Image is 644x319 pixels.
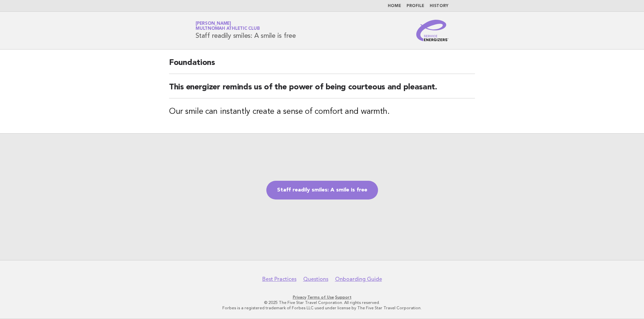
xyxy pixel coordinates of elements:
[266,181,378,200] a: Staff readily smiles: A smile is free
[335,276,382,283] a: Onboarding Guide
[169,58,475,74] h2: Foundations
[303,276,328,283] a: Questions
[307,295,334,300] a: Terms of Use
[430,4,448,8] a: History
[169,82,475,98] h2: This energizer reminds us of the power of being courteous and pleasant.
[293,295,306,300] a: Privacy
[117,295,527,300] p: · ·
[196,27,260,31] span: Multnomah Athletic Club
[117,305,527,311] p: Forbes is a registered trademark of Forbes LLC used under license by The Five Star Travel Corpora...
[407,4,424,8] a: Profile
[117,300,527,305] p: © 2025 The Five Star Travel Corporation. All rights reserved.
[196,21,260,31] a: [PERSON_NAME]Multnomah Athletic Club
[416,20,448,41] img: Service Energizers
[196,22,296,39] h1: Staff readily smiles: A smile is free
[262,276,297,283] a: Best Practices
[335,295,352,300] a: Support
[169,106,475,117] h3: Our smile can instantly create a sense of comfort and warmth.
[388,4,401,8] a: Home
